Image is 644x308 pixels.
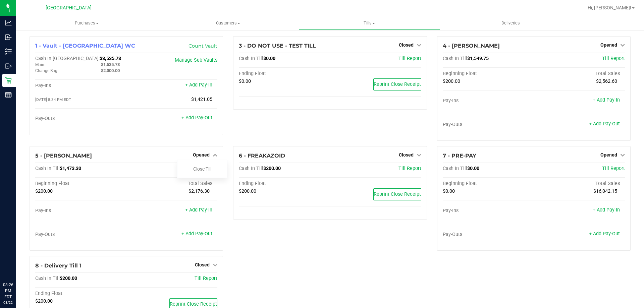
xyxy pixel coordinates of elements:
span: $0.00 [467,166,479,171]
div: Total Sales [534,181,625,187]
span: Closed [399,42,414,48]
span: $200.00 [443,78,460,84]
inline-svg: Outbound [5,63,12,69]
a: + Add Pay-Out [181,115,212,121]
span: Cash In Till [35,275,60,281]
span: Hi, [PERSON_NAME]! [588,5,631,10]
span: $0.00 [443,188,455,194]
iframe: Resource center [7,254,27,274]
a: + Add Pay-Out [181,231,212,237]
inline-svg: Inventory [5,48,12,55]
span: Closed [195,262,210,267]
span: $0.00 [239,78,251,84]
span: Cash In Till [443,56,467,61]
div: Pay-Outs [35,116,126,122]
div: Beginning Float [443,181,534,187]
span: $1,421.05 [191,97,212,102]
span: $2,562.60 [596,78,617,84]
a: Tills [299,16,440,30]
span: Reprint Close Receipt [374,191,421,197]
a: + Add Pay-Out [589,231,620,237]
span: 6 - FREAKAZOID [239,152,285,159]
span: Closed [399,152,414,158]
span: $1,473.30 [60,166,81,171]
span: Cash In Till [35,166,60,171]
inline-svg: Reports [5,91,12,98]
span: [GEOGRAPHIC_DATA] [46,5,92,11]
a: Till Report [602,56,625,61]
div: Ending Float [239,71,330,77]
p: 08:26 PM EDT [3,282,13,300]
div: Pay-Outs [35,232,126,238]
span: $200.00 [35,188,53,194]
span: [DATE] 8:34 PM EDT [35,97,71,102]
span: 5 - [PERSON_NAME] [35,152,92,159]
span: $200.00 [35,298,53,304]
a: + Add Pay-In [593,97,620,103]
div: Beginning Float [35,181,126,187]
a: Deliveries [440,16,581,30]
div: Beginning Float [443,71,534,77]
a: + Add Pay-In [593,207,620,213]
a: + Add Pay-In [185,207,212,213]
a: Count Vault [189,43,217,49]
span: $0.00 [263,56,275,61]
span: Main: [35,62,45,67]
inline-svg: Analytics [5,19,12,26]
div: Total Sales [126,181,218,187]
a: + Add Pay-Out [589,121,620,127]
span: 1 - Vault - [GEOGRAPHIC_DATA] WC [35,43,135,49]
span: $16,042.15 [593,188,617,194]
a: Purchases [16,16,157,30]
a: Customers [157,16,299,30]
span: 7 - PRE-PAY [443,152,476,159]
span: Cash In Till [443,166,467,171]
span: Deliveries [492,20,529,26]
span: $1,535.73 [101,62,120,67]
div: Total Sales [534,71,625,77]
span: Tills [299,20,439,26]
a: Manage Sub-Vaults [175,57,217,63]
span: Opened [193,152,210,158]
div: Ending Float [35,291,126,297]
span: Opened [600,152,617,158]
a: Till Report [195,275,217,281]
span: Change Bag: [35,68,58,73]
span: Customers [158,20,298,26]
span: $200.00 [60,275,77,281]
div: Pay-Outs [443,122,534,128]
a: Till Report [398,166,421,171]
span: Reprint Close Receipt [374,81,421,87]
span: $1,549.75 [467,56,489,61]
span: 8 - Delivery Till 1 [35,262,82,269]
span: $2,176.30 [189,188,210,194]
div: Ending Float [239,181,330,187]
span: Cash In Till [239,56,263,61]
a: + Add Pay-In [185,82,212,88]
span: Reprint Close Receipt [170,301,217,307]
inline-svg: Retail [5,77,12,84]
div: Pay-Ins [35,208,126,214]
span: $3,535.73 [100,56,121,61]
inline-svg: Inbound [5,34,12,41]
span: $2,000.00 [101,68,120,73]
a: Close Till [193,166,211,172]
p: 08/22 [3,300,13,305]
button: Reprint Close Receipt [373,78,421,90]
span: $200.00 [239,188,256,194]
div: Pay-Ins [443,98,534,104]
span: 4 - [PERSON_NAME] [443,43,500,49]
span: $200.00 [263,166,281,171]
div: Pay-Ins [443,208,534,214]
a: Till Report [398,56,421,61]
button: Reprint Close Receipt [373,188,421,200]
div: Pay-Outs [443,232,534,238]
a: Till Report [602,166,625,171]
span: Cash In Till [239,166,263,171]
span: Purchases [16,20,157,26]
